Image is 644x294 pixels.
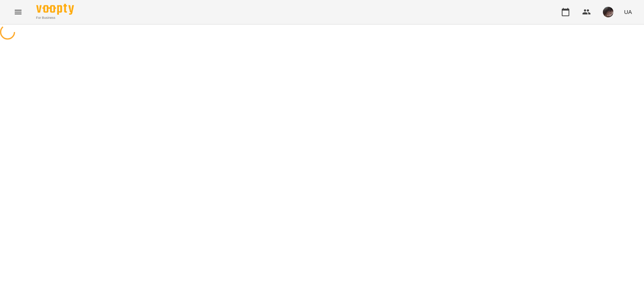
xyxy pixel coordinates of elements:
button: UA [621,5,635,19]
img: Voopty Logo [36,4,74,15]
span: UA [624,8,632,16]
span: For Business [36,15,74,20]
button: Menu [9,3,27,21]
img: 297f12a5ee7ab206987b53a38ee76f7e.jpg [603,7,613,17]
